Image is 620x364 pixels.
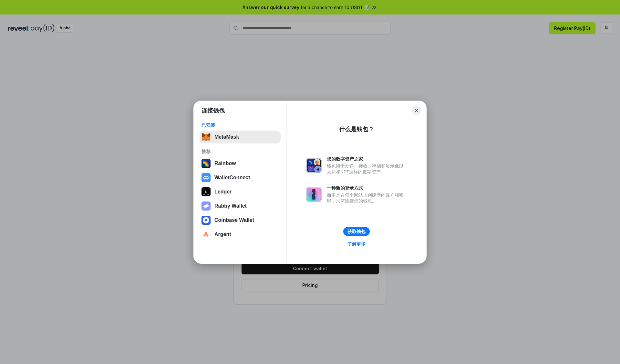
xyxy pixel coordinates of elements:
[200,200,281,212] button: Rabby Wallet
[200,171,281,184] button: WalletConnect
[201,149,279,154] div: 推荐
[327,192,407,204] div: 而不是在每个网站上创建新的账户和密码，只需连接您的钱包。
[201,173,211,182] img: svg+xml,%3Csvg%20width%3D%2228%22%20height%3D%2228%22%20viewBox%3D%220%200%2028%2028%22%20fill%3D...
[412,106,421,115] button: Close
[214,189,232,195] div: Ledger
[214,175,250,181] div: WalletConnect
[214,161,236,166] div: Rainbow
[200,214,281,227] button: Coinbase Wallet
[327,185,407,191] div: 一种新的登录方式
[327,163,407,175] div: 钱包用于发送、接收、存储和显示像以太坊和NFT这样的数字资产。
[201,187,211,196] img: svg+xml,%3Csvg%20xmlns%3D%22http%3A%2F%2Fwww.w3.org%2F2000%2Fsvg%22%20width%3D%2228%22%20height%3...
[201,230,211,239] img: svg+xml,%3Csvg%20width%3D%2228%22%20height%3D%2228%22%20viewBox%3D%220%200%2028%2028%22%20fill%3D...
[201,159,211,168] img: svg+xml,%3Csvg%20width%3D%22120%22%20height%3D%22120%22%20viewBox%3D%220%200%20120%20120%22%20fil...
[200,157,281,170] button: Rainbow
[343,227,370,236] button: 获取钱包
[327,156,407,162] div: 您的数字资产之家
[200,131,281,143] button: MetaMask
[200,185,281,198] button: Ledger
[201,133,211,142] img: svg+xml,%3Csvg%20fill%3D%22none%22%20height%3D%2233%22%20viewBox%3D%220%200%2035%2033%22%20width%...
[214,217,254,223] div: Coinbase Wallet
[201,202,211,211] img: svg+xml,%3Csvg%20xmlns%3D%22http%3A%2F%2Fwww.w3.org%2F2000%2Fsvg%22%20fill%3D%22none%22%20viewBox...
[306,158,322,173] img: svg+xml,%3Csvg%20xmlns%3D%22http%3A%2F%2Fwww.w3.org%2F2000%2Fsvg%22%20fill%3D%22none%22%20viewBox...
[347,241,366,247] div: 了解更多
[201,107,225,114] h1: 连接钱包
[214,203,247,209] div: Rabby Wallet
[200,228,281,241] button: Argent
[214,134,239,140] div: MetaMask
[214,231,231,237] div: Argent
[344,240,369,248] a: 了解更多
[339,125,374,133] div: 什么是钱包？
[347,229,366,234] div: 获取钱包
[201,122,279,128] div: 已安装
[306,187,322,202] img: svg+xml,%3Csvg%20xmlns%3D%22http%3A%2F%2Fwww.w3.org%2F2000%2Fsvg%22%20fill%3D%22none%22%20viewBox...
[201,216,211,225] img: svg+xml,%3Csvg%20width%3D%2228%22%20height%3D%2228%22%20viewBox%3D%220%200%2028%2028%22%20fill%3D...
